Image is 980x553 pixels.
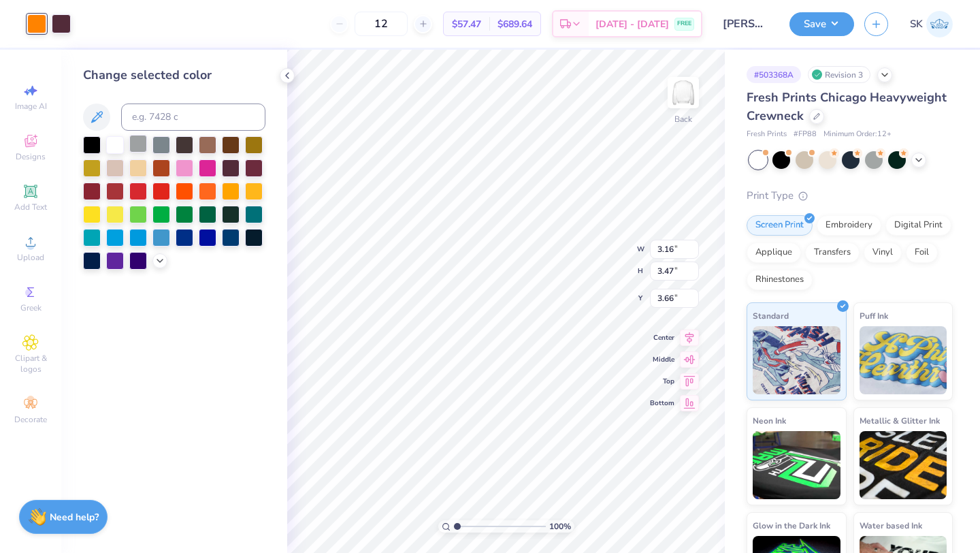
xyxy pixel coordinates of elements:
[452,17,481,31] span: $57.47
[670,79,697,106] img: Back
[747,188,953,204] div: Print Type
[864,242,902,263] div: Vinyl
[747,270,813,290] div: Rhinestones
[650,398,674,408] span: Bottom
[747,215,813,236] div: Screen Print
[747,66,801,83] div: # 503368A
[747,242,801,263] div: Applique
[817,215,881,236] div: Embroidery
[906,242,938,263] div: Foil
[14,414,47,425] span: Decorate
[860,326,947,394] img: Puff Ink
[860,413,940,428] span: Metallic & Glitter Ink
[7,353,54,375] span: Clipart & logos
[753,518,830,533] span: Glow in the Dark Ink
[747,89,947,124] span: Fresh Prints Chicago Heavyweight Crewneck
[794,129,817,140] span: # FP88
[860,431,947,499] img: Metallic & Glitter Ink
[713,10,779,37] input: Untitled Design
[497,17,532,31] span: $689.64
[549,520,571,533] span: 100 %
[83,66,265,84] div: Change selected color
[910,11,953,37] a: SK
[355,12,408,36] input: – –
[650,355,674,364] span: Middle
[14,202,47,212] span: Add Text
[20,302,42,313] span: Greek
[860,518,922,533] span: Water based Ink
[121,104,265,131] input: e.g. 7428 c
[16,151,46,162] span: Designs
[15,101,47,112] span: Image AI
[650,377,674,386] span: Top
[808,66,870,83] div: Revision 3
[860,309,888,323] span: Puff Ink
[677,19,691,29] span: FREE
[753,309,789,323] span: Standard
[17,252,44,263] span: Upload
[823,129,892,140] span: Minimum Order: 12 +
[926,11,953,37] img: Sophia Karamanoukian
[885,215,951,236] div: Digital Print
[50,511,99,524] strong: Need help?
[805,242,860,263] div: Transfers
[753,326,840,394] img: Standard
[753,431,840,499] img: Neon Ink
[595,17,669,31] span: [DATE] - [DATE]
[789,12,854,36] button: Save
[753,413,786,428] span: Neon Ink
[747,129,787,140] span: Fresh Prints
[674,113,692,125] div: Back
[910,16,923,32] span: SK
[650,333,674,343] span: Center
